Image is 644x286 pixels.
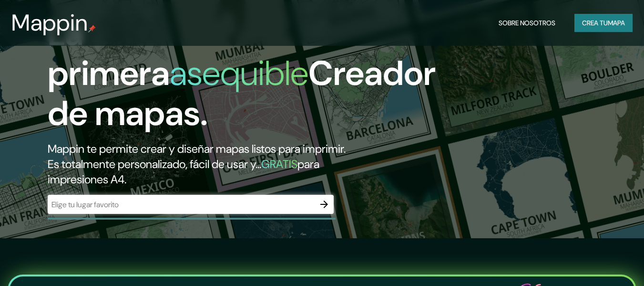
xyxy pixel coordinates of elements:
button: Sobre nosotros [495,14,559,32]
font: Sobre nosotros [499,19,555,27]
font: mapa [608,19,625,27]
iframe: Help widget launcher [559,249,634,275]
font: La primera [48,11,170,95]
font: asequible [170,51,308,95]
input: Elige tu lugar favorito [48,199,315,210]
button: Crea tumapa [574,14,633,32]
font: GRATIS [261,157,297,171]
font: Creador de mapas. [48,51,436,136]
font: para impresiones A4. [48,157,319,187]
font: Es totalmente personalizado, fácil de usar y... [48,157,261,171]
font: Mappin te permite crear y diseñar mapas listos para imprimir. [48,141,346,156]
font: Mappin [11,8,88,38]
font: Crea tu [582,19,608,27]
img: pin de mapeo [88,25,96,32]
